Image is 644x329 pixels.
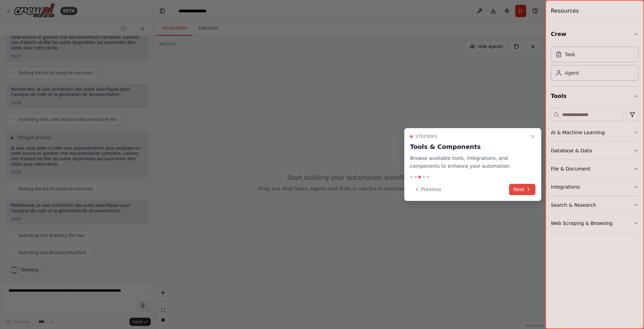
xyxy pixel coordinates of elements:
[509,184,535,195] button: Next
[529,132,537,141] button: Close walkthrough
[410,154,527,170] p: Browse available tools, integrations, and components to enhance your automation.
[410,184,445,195] button: Previous
[416,134,437,139] span: Step 3 of 5
[158,6,167,16] button: Hide left sidebar
[410,142,527,152] h3: Tools & Components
